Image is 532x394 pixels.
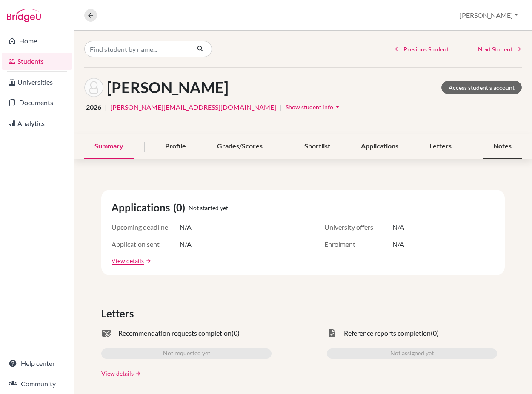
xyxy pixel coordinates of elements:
[112,256,144,265] a: View details
[2,94,72,111] a: Documents
[84,134,134,159] div: Summary
[101,328,112,338] span: mark_email_read
[105,102,107,112] span: |
[390,348,434,359] span: Not assigned yet
[2,375,72,392] a: Community
[107,78,229,97] h1: [PERSON_NAME]
[478,45,512,54] span: Next Student
[86,102,101,112] span: 2026
[2,115,72,132] a: Analytics
[483,134,522,159] div: Notes
[2,53,72,70] a: Students
[280,102,282,112] span: |
[478,45,522,54] a: Next Student
[110,102,276,112] a: [PERSON_NAME][EMAIL_ADDRESS][DOMAIN_NAME]
[2,74,72,91] a: Universities
[333,103,342,111] i: arrow_drop_down
[180,239,192,249] span: N/A
[392,222,404,232] span: N/A
[2,355,72,372] a: Help center
[324,239,392,249] span: Enrolment
[324,222,392,232] span: University offers
[118,328,232,338] span: Recommendation requests completion
[112,239,180,249] span: Application sent
[7,9,41,22] img: Bridge-U
[180,222,192,232] span: N/A
[456,7,522,23] button: [PERSON_NAME]
[155,134,196,159] div: Profile
[327,328,337,338] span: task
[344,328,431,338] span: Reference reports completion
[431,328,439,338] span: (0)
[163,348,210,359] span: Not requested yet
[403,45,449,54] span: Previous Student
[84,78,103,97] img: Dávid Demény's avatar
[392,239,404,249] span: N/A
[286,103,333,111] span: Show student info
[112,200,173,215] span: Applications
[294,134,340,159] div: Shortlist
[351,134,409,159] div: Applications
[112,222,180,232] span: Upcoming deadline
[394,45,449,54] a: Previous Student
[134,371,141,377] a: arrow_forward
[285,100,342,114] button: Show student infoarrow_drop_down
[2,32,72,49] a: Home
[419,134,462,159] div: Letters
[144,258,152,264] a: arrow_forward
[101,306,137,321] span: Letters
[84,41,190,57] input: Find student by name...
[441,81,522,94] a: Access student's account
[189,203,228,212] span: Not started yet
[232,328,240,338] span: (0)
[101,369,134,378] a: View details
[173,200,189,215] span: (0)
[207,134,273,159] div: Grades/Scores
